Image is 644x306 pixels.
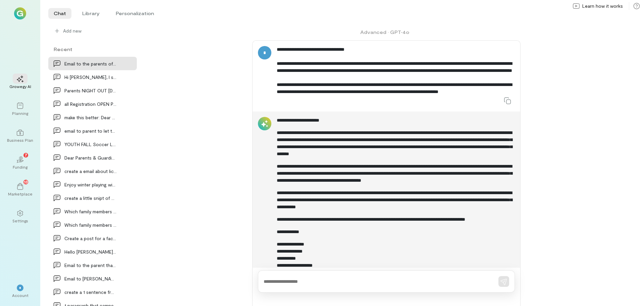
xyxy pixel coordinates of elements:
[8,70,32,94] a: Growegy AI
[64,141,117,148] div: YOUTH FALL Soccer League Registration EXTENDED SE…
[24,179,28,185] span: 13
[64,168,117,175] div: create a email about lice notification protocal
[64,235,117,242] div: Create a post for a facebook group that I am a me…
[64,100,117,107] div: all Registration OPEN Program Offerings STARTS SE…
[64,208,117,215] div: Which family members or friends does your child m…
[12,293,29,298] div: Account
[64,275,117,282] div: Email to [PERSON_NAME] parent asking if he will b…
[64,60,117,67] div: Email to the parents of [PERSON_NAME], That Te…
[12,218,28,223] div: Settings
[8,279,32,303] div: *Account
[64,181,117,188] div: Enjoy winter playing with the family on us at the…
[63,28,82,34] span: Add new
[12,111,28,116] div: Planning
[64,221,117,228] div: Which family members or friends does your child m…
[48,46,137,53] div: Recent
[48,8,71,19] li: Chat
[8,205,32,229] a: Settings
[64,194,117,202] div: create a little snipt of member appretiation day…
[64,248,117,255] div: Hello [PERSON_NAME], We received a refund request from M…
[64,127,117,134] div: email to parent to let them know it has come to o…
[64,262,117,269] div: Email to the parent that they do not have someone…
[582,3,623,9] span: Learn how it works
[64,114,117,121] div: make this better: Dear dance families, we are cu…
[8,151,32,175] a: Funding
[64,289,117,296] div: create a 1 sentence fro dressup theme for camp of…
[7,137,33,143] div: Business Plan
[77,8,105,19] li: Library
[9,84,31,89] div: Growegy AI
[110,8,159,19] li: Personalization
[8,97,32,121] a: Planning
[64,154,117,161] div: Dear Parents & Guardians, Keeping you informed is…
[64,87,117,94] div: Parents NIGHT OUT [DATE] make a d…
[25,152,27,158] span: 7
[64,74,117,81] div: Hi [PERSON_NAME], I spoke with [PERSON_NAME] [DATE] about…
[8,178,32,202] a: Marketplace
[8,191,33,196] div: Marketplace
[13,164,28,170] div: Funding
[8,124,32,148] a: Business Plan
